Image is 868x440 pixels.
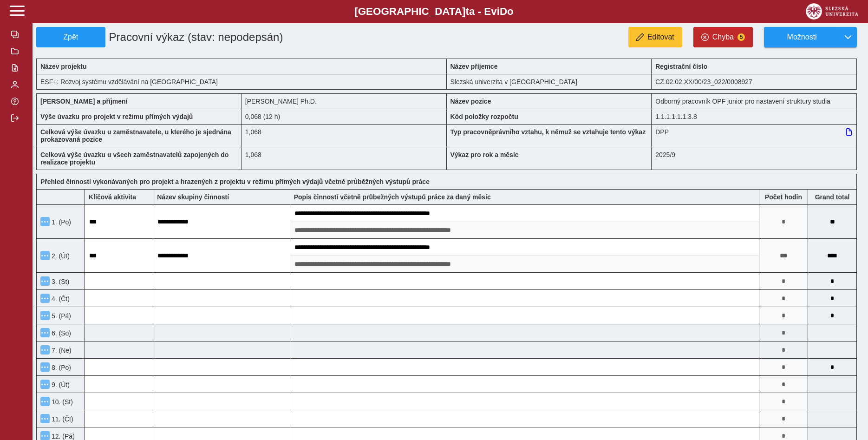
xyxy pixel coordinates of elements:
button: Zpět [36,27,105,47]
b: [GEOGRAPHIC_DATA] a - Evi [28,6,840,18]
div: CZ.02.02.XX/00/23_022/0008927 [652,74,857,90]
button: Menu [40,276,50,286]
img: logo_web_su.png [806,3,858,20]
span: Zpět [40,33,101,41]
button: Menu [40,217,50,226]
b: Název příjemce [450,63,498,70]
b: Klíčová aktivita [89,193,136,201]
button: Menu [40,380,50,389]
span: Editovat [647,33,674,41]
b: Název pozice [450,98,491,105]
span: 12. (Pá) [50,433,75,440]
button: Menu [40,251,50,260]
b: Výkaz pro rok a měsíc [450,151,519,158]
b: Popis činností včetně průbežných výstupů práce za daný měsíc [294,193,491,201]
button: Menu [40,311,50,320]
div: 1,068 [241,147,447,170]
div: 2025/9 [652,147,857,170]
span: 5 [737,33,745,41]
span: 3. (St) [50,278,69,285]
div: ESF+: Rozvoj systému vzdělávání na [GEOGRAPHIC_DATA] [36,74,447,90]
button: Menu [40,328,50,337]
b: Kód položky rozpočtu [450,113,518,120]
b: Počet hodin [759,193,808,201]
span: o [507,6,514,17]
button: Editovat [628,27,682,47]
span: 7. (Ne) [50,347,72,354]
span: 8. (Po) [50,364,71,371]
span: 9. (Út) [50,381,70,388]
b: Výše úvazku pro projekt v režimu přímých výdajů [40,113,193,120]
div: 1.1.1.1.1.1.3.8 [652,109,857,124]
button: Možnosti [764,27,839,47]
div: 1,068 [241,124,447,147]
div: DPP [652,124,857,147]
b: Registrační číslo [655,63,707,70]
b: Název skupiny činností [157,193,229,201]
b: Název projektu [40,63,87,70]
span: 1. (Po) [50,218,71,226]
div: [PERSON_NAME] Ph.D. [241,93,447,109]
b: Celková výše úvazku u zaměstnavatele, u kterého je sjednána prokazovaná pozice [40,128,231,143]
button: Menu [40,414,50,423]
span: Možnosti [772,33,832,41]
button: Menu [40,294,50,303]
span: 5. (Pá) [50,312,71,320]
button: Menu [40,345,50,355]
b: Celková výše úvazku u všech zaměstnavatelů zapojených do realizace projektu [40,151,228,166]
h1: Pracovní výkaz (stav: nepodepsán) [105,27,381,47]
button: Menu [40,397,50,406]
span: 2. (Út) [50,252,70,260]
div: 0,544 h / den. 2,72 h / týden. [241,109,447,124]
div: Odborný pracovník OPF junior pro nastavení struktury studia [652,93,857,109]
div: Slezská univerzita v [GEOGRAPHIC_DATA] [447,74,652,90]
b: Typ pracovněprávního vztahu, k němuž se vztahuje tento výkaz [450,128,646,136]
b: Přehled činností vykonávaných pro projekt a hrazených z projektu v režimu přímých výdajů včetně p... [40,178,430,185]
button: Chyba5 [693,27,753,47]
span: D [500,6,507,17]
b: Suma za den přes všechny výkazy [808,193,856,201]
span: 4. (Čt) [50,295,70,302]
button: Menu [40,362,50,372]
span: 11. (Čt) [50,415,73,423]
span: 6. (So) [50,329,71,337]
b: [PERSON_NAME] a příjmení [40,98,127,105]
span: 10. (St) [50,398,73,406]
span: t [465,6,469,17]
span: Chyba [712,33,734,41]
